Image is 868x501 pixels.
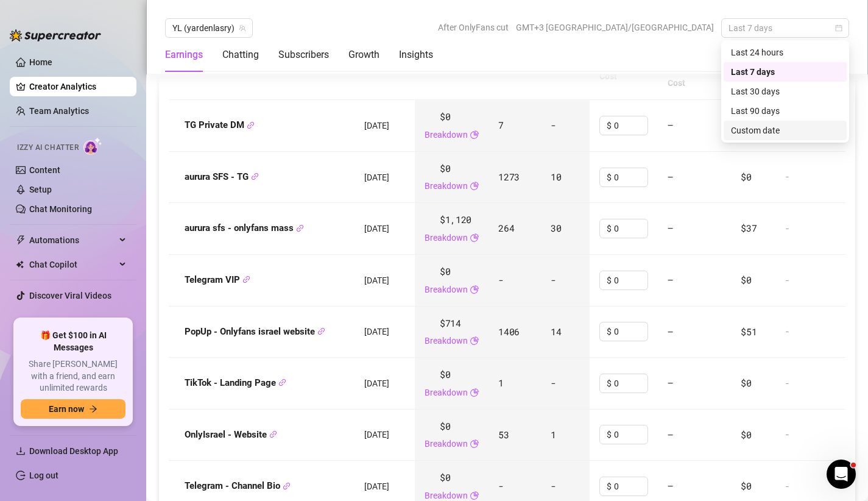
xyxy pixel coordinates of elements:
[551,428,556,441] span: 1
[283,481,291,491] button: Copy Link
[185,429,277,440] strong: OnlyIsrael - Website
[724,82,847,101] div: Last 30 days
[668,119,673,131] span: —
[498,428,509,441] span: 53
[551,171,561,183] span: 10
[785,481,840,492] div: -
[399,48,433,62] div: Insights
[185,119,255,130] strong: TG Private DM
[440,471,450,485] span: $0
[364,275,389,285] span: [DATE]
[741,222,757,234] span: $37
[668,428,673,441] span: —
[16,235,26,245] span: thunderbolt
[498,377,504,389] span: 1
[283,482,291,490] span: link
[49,404,84,414] span: Earn now
[668,325,673,338] span: —
[29,471,58,480] a: Log out
[165,48,203,62] div: Earnings
[470,128,479,141] span: pie-chart
[440,265,450,279] span: $0
[551,325,561,338] span: 14
[470,386,479,399] span: pie-chart
[785,429,840,440] div: -
[425,283,468,296] a: Breakdown
[614,374,647,393] input: Enter cost
[731,124,839,137] div: Custom date
[185,326,325,337] strong: PopUp - Onlyfans israel website
[242,275,250,285] button: Copy Link
[614,322,647,341] input: Enter cost
[29,185,52,194] a: Setup
[29,204,92,214] a: Chat Monitoring
[29,230,116,250] span: Automations
[551,222,561,234] span: 30
[729,19,842,37] span: Last 7 days
[364,378,389,388] span: [DATE]
[185,171,259,182] strong: aurura SFS - TG
[17,142,79,154] span: Izzy AI Chatter
[29,291,111,300] a: Discover Viral Videos
[470,179,479,193] span: pie-chart
[425,334,468,347] a: Breakdown
[425,179,468,193] a: Breakdown
[29,106,89,116] a: Team Analytics
[16,260,24,269] img: Chat Copilot
[498,480,504,492] span: -
[551,119,556,131] span: -
[440,368,450,382] span: $0
[731,104,839,118] div: Last 90 days
[29,77,127,96] a: Creator Analytics
[498,222,514,234] span: 264
[470,334,479,347] span: pie-chart
[247,121,255,130] button: Copy Link
[29,165,60,175] a: Content
[785,275,840,286] div: -
[440,213,471,227] span: $1,120
[425,231,468,244] a: Breakdown
[21,399,125,419] button: Earn nowarrow-right
[785,223,840,234] div: -
[438,18,509,37] span: After OnlyFans cut
[498,171,520,183] span: 1273
[317,327,325,335] span: link
[551,274,556,286] span: -
[724,101,847,121] div: Last 90 days
[614,116,647,135] input: Enter cost
[498,119,504,131] span: 7
[364,481,389,491] span: [DATE]
[835,24,842,32] span: calendar
[731,46,839,59] div: Last 24 hours
[470,283,479,296] span: pie-chart
[827,460,856,489] iframe: Intercom live chat
[364,327,389,336] span: [DATE]
[185,480,291,491] strong: Telegram - Channel Bio
[269,430,277,438] span: link
[269,430,277,439] button: Copy Link
[668,171,673,183] span: —
[425,437,468,450] a: Breakdown
[724,43,847,62] div: Last 24 hours
[317,327,325,336] button: Copy Link
[516,18,714,37] span: GMT+3 [GEOGRAPHIC_DATA]/[GEOGRAPHIC_DATA]
[185,377,286,388] strong: TikTok - Landing Page
[364,172,389,182] span: [DATE]
[440,110,450,124] span: $0
[425,386,468,399] a: Breakdown
[278,378,286,386] span: link
[278,48,329,62] div: Subscribers
[724,62,847,82] div: Last 7 days
[348,48,379,62] div: Growth
[741,480,751,492] span: $0
[440,419,450,434] span: $0
[498,325,520,338] span: 1406
[440,316,461,331] span: $714
[741,274,751,286] span: $0
[251,172,259,180] span: link
[741,377,751,389] span: $0
[185,222,304,233] strong: aurura sfs - onlyfans mass
[741,171,751,183] span: $0
[614,168,647,187] input: Enter cost
[29,57,52,67] a: Home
